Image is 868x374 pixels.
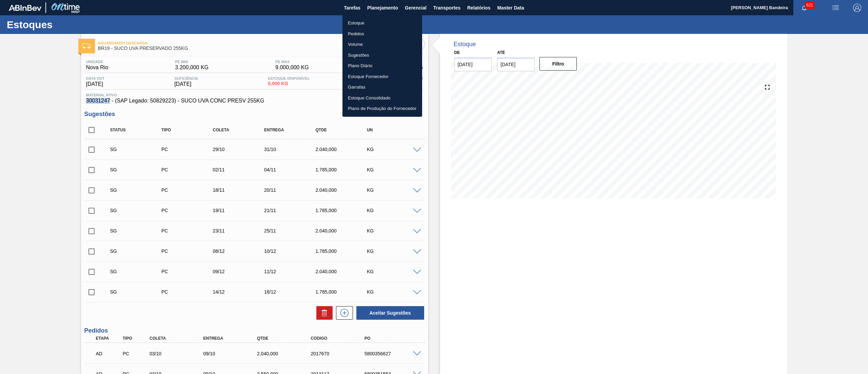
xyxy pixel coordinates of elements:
[342,50,422,61] a: Sugestões
[342,93,422,104] a: Estoque Consolidado
[342,103,422,114] a: Plano de Produção do Fornecedor
[342,60,422,71] a: Plano Diário
[342,82,422,93] a: Garrafas
[342,71,422,82] a: Estoque Fornecedor
[342,18,422,29] a: Estoque
[342,39,422,50] a: Volume
[342,29,422,39] a: Pedidos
